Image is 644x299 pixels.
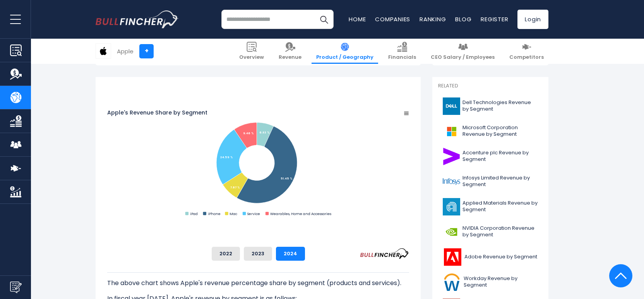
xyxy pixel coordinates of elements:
img: AAPL logo [96,44,111,58]
tspan: 7.67 % [230,186,240,189]
span: Applied Materials Revenue by Segment [462,200,538,213]
img: MSFT logo [443,123,460,140]
div: Apple [117,47,134,56]
button: 2024 [276,247,305,261]
a: Dell Technologies Revenue by Segment [438,96,543,117]
tspan: 6.83 % [259,131,270,134]
a: Infosys Limited Revenue by Segment [438,171,543,192]
a: Applied Materials Revenue by Segment [438,196,543,217]
p: The above chart shows Apple's revenue percentage share by segment (products and services). [107,278,409,288]
a: Financials [384,39,421,64]
span: Accenture plc Revenue by Segment [462,150,538,163]
span: CEO Salary / Employees [431,54,495,61]
a: Go to homepage [96,10,179,28]
tspan: 24.59 % [220,156,233,159]
text: Wearables, Home and Accessories [270,211,331,216]
span: Competitors [509,54,544,61]
a: Companies [375,15,410,23]
span: Workday Revenue by Segment [464,275,538,289]
a: Product / Geography [312,39,378,64]
img: ADBE logo [443,248,462,266]
img: WDAY logo [443,273,461,291]
a: Revenue [274,39,306,64]
span: Dell Technologies Revenue by Segment [462,99,538,113]
a: Microsoft Corporation Revenue by Segment [438,121,543,142]
button: Search [314,10,334,29]
p: Related [438,83,543,89]
svg: Apple's Revenue Share by Segment [107,86,409,241]
a: Overview [235,39,269,64]
a: Register [481,15,508,23]
a: Login [517,10,548,29]
tspan: Apple's Revenue Share by Segment [107,109,207,116]
img: AMAT logo [443,198,460,215]
text: iPad [190,211,198,216]
tspan: 9.46 % [243,132,254,135]
span: Infosys Limited Revenue by Segment [462,175,538,188]
a: CEO Salary / Employees [426,39,499,64]
a: NVIDIA Corporation Revenue by Segment [438,221,543,243]
img: DELL logo [443,97,460,115]
a: Home [349,15,366,23]
span: Revenue [279,54,301,61]
span: Adobe Revenue by Segment [464,254,537,260]
a: Accenture plc Revenue by Segment [438,146,543,167]
a: Blog [455,15,471,23]
a: Adobe Revenue by Segment [438,246,543,268]
img: NVDA logo [443,223,460,241]
img: ACN logo [443,148,460,165]
tspan: 51.45 % [281,177,293,180]
button: 2022 [212,247,240,261]
a: Workday Revenue by Segment [438,272,543,293]
img: INFY logo [443,173,460,190]
span: Overview [239,54,264,61]
a: + [139,44,154,58]
a: Competitors [505,39,548,64]
span: Microsoft Corporation Revenue by Segment [462,125,538,138]
span: Product / Geography [316,54,373,61]
text: Service [247,211,260,216]
span: NVIDIA Corporation Revenue by Segment [462,225,538,238]
span: Financials [388,54,416,61]
button: 2023 [244,247,272,261]
text: Mac [230,211,237,216]
img: bullfincher logo [96,10,179,28]
a: Ranking [420,15,446,23]
text: iPhone [208,211,221,216]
